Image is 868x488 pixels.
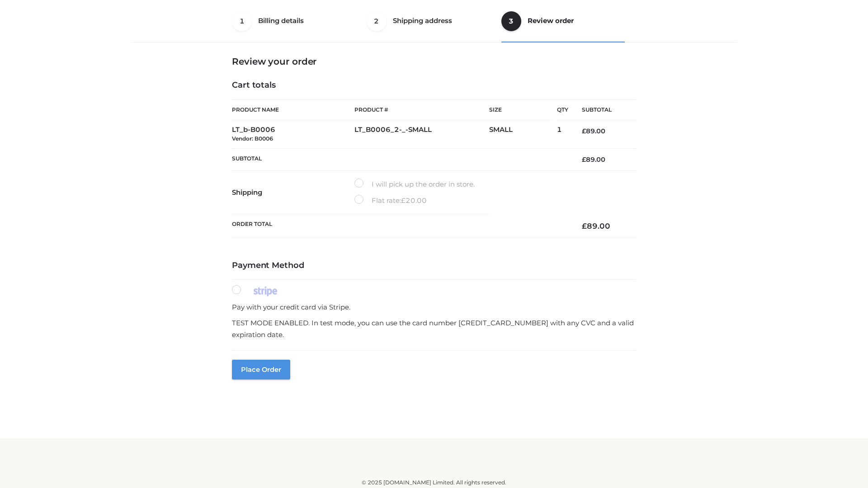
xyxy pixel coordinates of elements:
span: £ [582,221,587,230]
span: £ [401,196,406,205]
th: Subtotal [568,100,636,120]
bdi: 89.00 [582,127,605,135]
h3: Review your order [232,56,636,67]
bdi: 89.00 [582,155,605,164]
button: Place order [232,360,290,380]
h4: Payment Method [232,261,636,271]
h4: Cart totals [232,80,636,90]
td: LT_b-B0006 [232,120,354,149]
span: £ [582,127,586,135]
td: 1 [557,120,568,149]
th: Subtotal [232,148,568,170]
td: SMALL [489,120,557,149]
label: I will pick up the order in store. [354,178,475,190]
span: £ [582,155,586,164]
th: Size [489,100,552,120]
bdi: 20.00 [401,196,427,205]
p: TEST MODE ENABLED. In test mode, you can use the card number [CREDIT_CARD_NUMBER] with any CVC an... [232,317,636,340]
small: Vendor: B0006 [232,135,273,142]
th: Qty [557,99,568,120]
p: Pay with your credit card via Stripe. [232,301,636,313]
td: LT_B0006_2-_-SMALL [354,120,489,149]
th: Product # [354,99,489,120]
th: Shipping [232,171,354,214]
th: Product Name [232,99,354,120]
th: Order Total [232,214,568,238]
bdi: 89.00 [582,221,610,230]
div: © 2025 [DOMAIN_NAME] Limited. All rights reserved. [134,478,734,487]
label: Flat rate: [354,195,427,206]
